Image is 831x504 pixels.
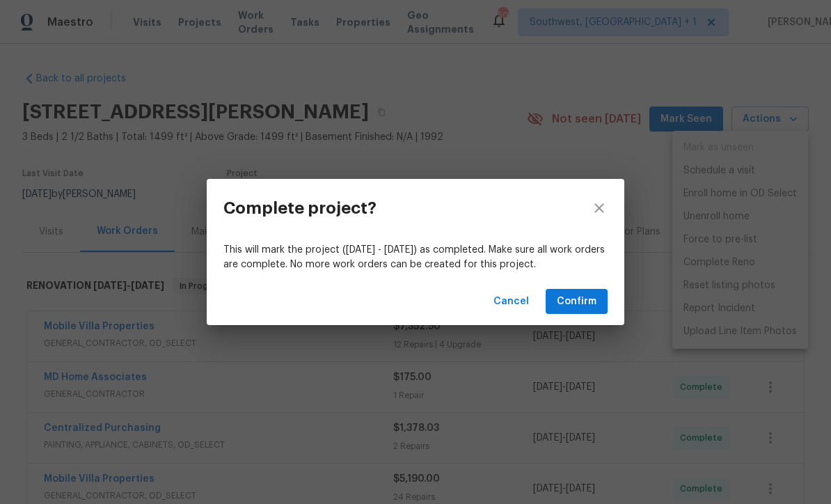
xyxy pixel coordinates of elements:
span: Confirm [557,293,596,310]
h3: Complete project? [223,198,377,218]
button: close [574,179,624,237]
button: Confirm [546,289,608,315]
button: Cancel [488,289,535,315]
span: Cancel [493,293,529,310]
p: This will mark the project ([DATE] - [DATE]) as completed. Make sure all work orders are complete... [223,243,608,272]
